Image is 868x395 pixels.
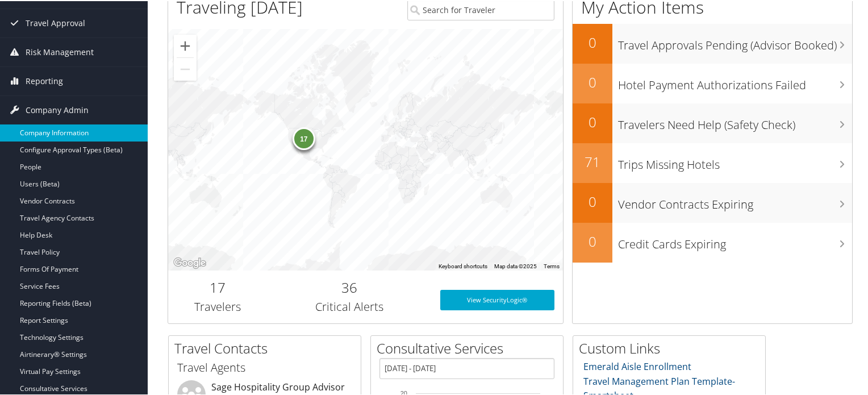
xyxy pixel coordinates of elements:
span: Company Admin [26,95,89,123]
button: Keyboard shortcuts [439,261,487,269]
span: Reporting [26,66,63,94]
a: Terms (opens in new tab) [544,262,560,268]
img: Google [171,255,208,269]
a: Open this area in Google Maps (opens a new window) [171,255,208,269]
button: Zoom out [174,57,197,80]
h2: 0 [573,111,612,131]
div: 17 [292,126,315,149]
span: Risk Management [26,37,94,65]
h2: Travel Contacts [174,338,361,357]
h3: Travel Approvals Pending (Advisor Booked) [618,31,852,52]
h2: Custom Links [579,338,765,357]
a: 0Vendor Contracts Expiring [573,182,852,222]
a: Emerald Aisle Enrollment [583,359,691,372]
h2: 0 [573,231,612,250]
a: 71Trips Missing Hotels [573,142,852,182]
span: Travel Approval [26,8,85,36]
h3: Travel Agents [177,359,352,375]
button: Zoom in [174,34,197,56]
h2: 0 [573,191,612,210]
span: Map data ©2025 [494,262,537,268]
h3: Travelers Need Help (Safety Check) [618,110,852,132]
h2: 71 [573,151,612,171]
h3: Travelers [177,298,258,314]
h2: 0 [573,72,612,91]
a: 0Travelers Need Help (Safety Check) [573,102,852,142]
h2: 36 [276,277,423,296]
h2: 17 [177,277,258,296]
h2: Consultative Services [377,338,563,357]
a: 0Hotel Payment Authorizations Failed [573,63,852,102]
a: 0Credit Cards Expiring [573,222,852,261]
h3: Critical Alerts [276,298,423,314]
a: View SecurityLogic® [440,289,555,309]
a: 0Travel Approvals Pending (Advisor Booked) [573,23,852,63]
h3: Trips Missing Hotels [618,150,852,172]
h3: Hotel Payment Authorizations Failed [618,70,852,92]
h3: Credit Cards Expiring [618,230,852,251]
h2: 0 [573,32,612,51]
h3: Vendor Contracts Expiring [618,190,852,211]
